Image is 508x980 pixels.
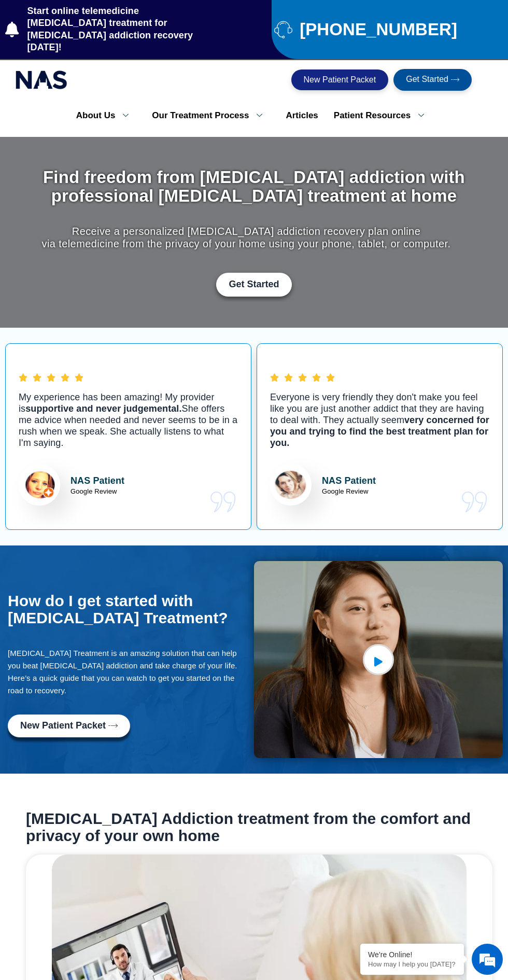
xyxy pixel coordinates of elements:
[278,105,326,127] a: Articles
[25,403,181,414] b: supportive and never judgemental.
[70,476,124,485] strong: NAS Patient
[274,20,503,38] a: [PHONE_NUMBER]
[42,168,467,206] h1: Find freedom from [MEDICAL_DATA] addiction with professional [MEDICAL_DATA] treatment at home
[8,715,249,737] div: Fill-out this new patient packet form to get started with Suboxone Treatment
[42,225,451,250] p: Receive a personalized [MEDICAL_DATA] addiction recovery plan online via telemedicine from the pr...
[68,105,145,127] a: About Us
[326,105,440,127] a: Patient Resources
[363,644,394,675] a: video-popup
[19,391,238,449] p: My experience has been amazing! My provider is She offers me advice when needed and never seems t...
[368,950,456,959] div: We're Online!
[16,68,67,92] img: national addiction specialists online suboxone clinic - logo
[144,105,278,127] a: Our Treatment Process
[42,273,467,297] div: Get Started with Suboxone Treatment by filling-out this new patient packet form
[304,76,376,84] span: New Patient Packet
[8,592,249,626] h2: How do I get started with [MEDICAL_DATA] Treatment?
[5,5,218,54] a: Start online telemedicine [MEDICAL_DATA] treatment for [MEDICAL_DATA] addiction recovery [DATE]!
[216,273,291,297] a: Get Started
[393,69,472,91] a: Get Started
[5,343,251,530] div: 1 / 5
[19,464,60,506] img: Lisa Review for National Addiction Specialists Top Rated Suboxone Clinic
[229,279,279,290] span: Get Started
[20,721,106,731] span: New Patient Packet
[291,69,389,90] a: New Patient Packet
[270,415,489,448] b: very concerned for you and trying to find the best treatment plan for you.
[270,464,312,506] img: Christina Review for National Addiction Specialists Top Rated Suboxone Clinic
[8,647,249,697] p: [MEDICAL_DATA] Treatment is an amazing solution that can help you beat [MEDICAL_DATA] addiction a...
[70,487,117,495] span: Google Review
[368,960,456,968] p: How may I help you today?
[322,476,376,485] strong: NAS Patient
[25,5,218,54] span: Start online telemedicine [MEDICAL_DATA] treatment for [MEDICAL_DATA] addiction recovery [DATE]!
[322,487,368,495] span: Google Review
[406,75,448,85] span: Get Started
[270,391,489,449] p: Everyone is very friendly they don't make you feel like you are just another addict that they are...
[297,24,457,35] span: [PHONE_NUMBER]
[8,715,130,737] a: New Patient Packet
[257,343,503,530] div: 2 / 5
[26,810,492,844] h2: [MEDICAL_DATA] Addiction treatment from the comfort and privacy of your own home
